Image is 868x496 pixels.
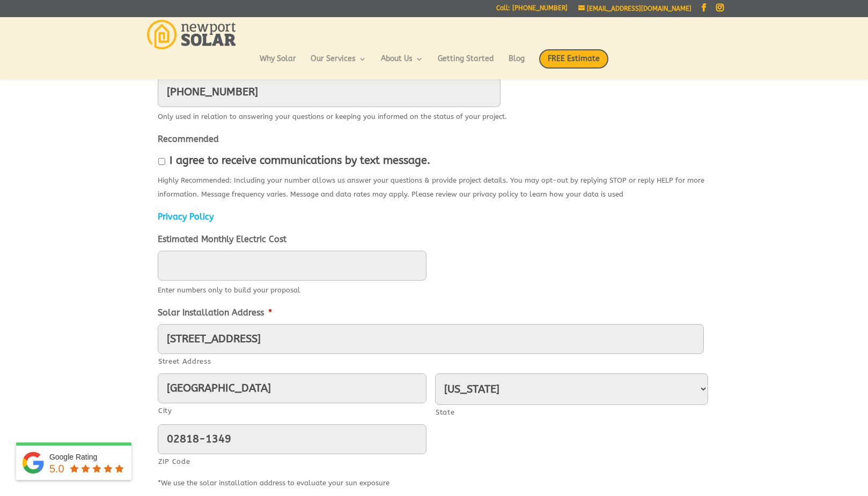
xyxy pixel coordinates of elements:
label: Recommended [158,134,219,145]
img: Newport Solar | Solar Energy Optimized. [147,20,236,49]
input: Enter a location [158,324,704,354]
label: Solar Installation Address [158,307,272,319]
label: State [436,405,708,419]
a: Getting Started [438,55,494,73]
a: Call: [PHONE_NUMBER] [496,5,568,16]
label: Street Address [158,355,704,369]
a: About Us [381,55,423,73]
label: City [158,404,426,418]
label: Estimated Monthly Electric Cost [158,234,286,245]
a: Our Services [311,55,366,73]
div: Highly Recommended: Including your number allows us answer your questions & provide project detai... [158,171,710,201]
div: Only used in relation to answering your questions or keeping you informed on the status of your p... [158,107,507,124]
div: Google Rating [49,452,126,462]
a: Privacy Policy [158,212,214,222]
span: 5.0 [49,463,64,475]
label: I agree to receive communications by text message. [170,155,430,167]
label: ZIP Code [158,455,426,469]
a: Blog [509,55,525,73]
a: FREE Estimate [539,49,608,79]
span: FREE Estimate [539,49,608,69]
a: [EMAIL_ADDRESS][DOMAIN_NAME] [578,5,692,12]
div: Enter numbers only to build your proposal [158,281,710,297]
a: Why Solar [260,55,296,73]
div: *We use the solar installation address to evaluate your sun exposure [158,474,710,490]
